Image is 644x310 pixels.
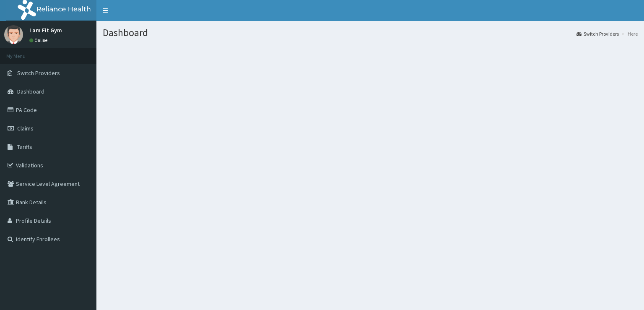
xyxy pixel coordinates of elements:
[17,143,32,151] span: Tariffs
[17,69,60,77] span: Switch Providers
[576,30,619,37] a: Switch Providers
[29,27,62,33] p: I am Fit Gym
[17,125,34,132] span: Claims
[17,88,44,95] span: Dashboard
[103,27,638,38] h1: Dashboard
[4,25,23,44] img: User Image
[29,37,49,43] a: Online
[620,30,638,37] li: Here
